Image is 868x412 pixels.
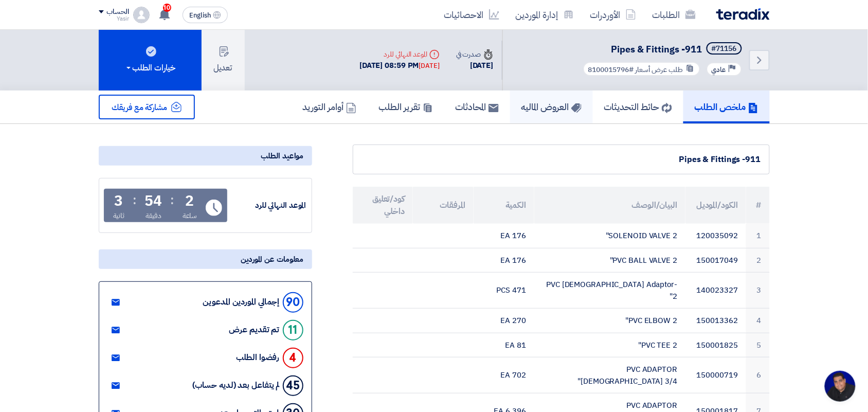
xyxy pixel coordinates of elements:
div: الحساب [107,8,129,16]
div: 2 [186,194,194,208]
td: PVC [DEMOGRAPHIC_DATA] Adaptor-2" [534,273,685,309]
h5: Pipes & Fittings -911 [581,42,744,57]
button: خيارات الطلب [99,30,202,91]
div: [DATE] [419,61,440,71]
div: Yasir [99,16,129,22]
div: ثانية [113,210,125,221]
a: الاحصائيات [436,3,508,27]
td: 3 [746,273,769,309]
div: لم يتفاعل بعد (لديه حساب) [192,381,280,390]
td: 270 EA [474,309,534,333]
td: 150001825 [685,333,746,357]
div: الموعد النهائي للرد [229,200,306,211]
a: حائط التحديثات [593,91,683,123]
h5: المحادثات [456,101,499,113]
div: مواعيد الطلب [99,146,312,166]
td: 5 [746,333,769,357]
td: 140023327 [685,273,746,309]
div: خيارات الطلب [124,62,176,74]
button: تعديل [202,30,245,91]
a: إدارة الموردين [508,3,582,27]
div: 90 [283,292,303,313]
td: 2 [746,248,769,273]
span: #8100015796 [588,64,634,75]
h5: أوامر التوريد [303,101,356,113]
div: تم تقديم عرض [229,325,280,335]
h5: ملخص الطلب [695,101,758,113]
span: 10 [163,4,171,12]
div: 4 [283,348,303,368]
img: profile_test.png [133,7,150,23]
span: مشاركة مع فريقك [112,101,168,114]
div: الموعد النهائي للرد [359,49,440,60]
div: 11 [283,320,303,341]
div: إجمالي الموردين المدعوين [203,297,280,307]
a: الأوردرات [582,3,644,27]
div: Open chat [825,371,856,402]
div: معلومات عن الموردين [99,249,312,269]
td: PVC BALL VALVE 2" [534,248,685,273]
td: PVC TEE 2" [534,333,685,357]
h5: تقرير الطلب [379,101,433,113]
td: 150000719 [685,357,746,393]
a: تقرير الطلب [368,91,444,123]
th: # [746,187,769,224]
div: : [171,191,174,209]
h5: حائط التحديثات [604,101,672,113]
td: 702 EA [474,357,534,393]
div: 54 [145,194,162,208]
td: 6 [746,357,769,393]
td: PVC ADAPTOR [DEMOGRAPHIC_DATA] 3/4" [534,357,685,393]
td: PVC ELBOW 2" [534,309,685,333]
span: طلب عرض أسعار [636,64,683,75]
span: Pipes & Fittings -911 [611,42,702,56]
td: 4 [746,309,769,333]
td: 120035092 [685,224,746,248]
div: Pipes & Fittings -911 [361,153,761,166]
td: 1 [746,224,769,248]
span: عادي [712,65,726,75]
a: المحادثات [444,91,510,123]
td: 150013362 [685,309,746,333]
button: English [183,7,228,23]
td: 176 EA [474,248,534,273]
th: الكود/الموديل [685,187,746,224]
div: [DATE] [456,60,493,71]
a: ملخص الطلب [683,91,770,123]
span: English [189,12,211,19]
a: العروض الماليه [510,91,593,123]
img: Teradix logo [716,8,770,20]
div: 3 [114,194,123,208]
th: كود/تعليق داخلي [353,187,413,224]
div: : [133,191,136,209]
h5: العروض الماليه [521,101,582,113]
a: الطلبات [644,3,704,27]
th: الكمية [474,187,534,224]
td: SOLENOID VALVE 2" [534,224,685,248]
th: البيان/الوصف [534,187,685,224]
td: 176 EA [474,224,534,248]
div: 45 [283,375,303,396]
td: 81 EA [474,333,534,357]
div: ساعة [183,210,197,221]
div: #71156 [712,45,737,52]
div: رفضوا الطلب [237,353,280,363]
div: دقيقة [146,210,161,221]
div: [DATE] 08:59 PM [359,60,440,71]
a: أوامر التوريد [292,91,368,123]
td: 150017049 [685,248,746,273]
div: صدرت في [456,49,493,60]
td: 471 PCS [474,273,534,309]
th: المرفقات [413,187,474,224]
